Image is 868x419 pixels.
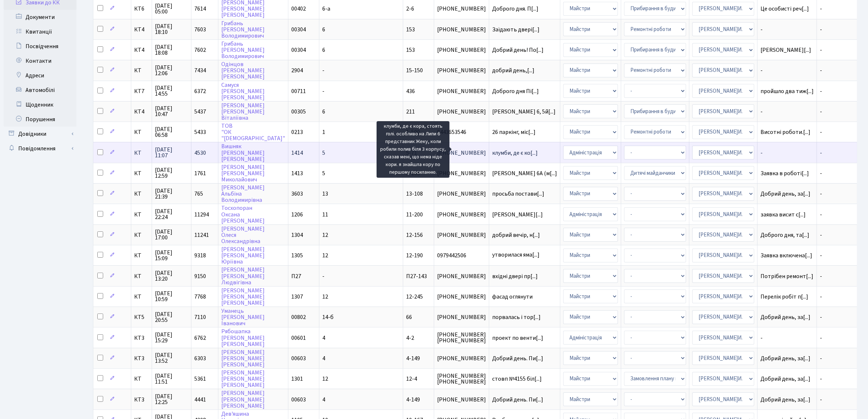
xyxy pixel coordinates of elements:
span: [PERSON_NAME] 6, 5й[...] [492,108,556,116]
span: пройшло два тиж[...] [760,87,814,95]
span: [DATE] 15:09 [155,250,188,261]
span: - [760,109,814,115]
span: КТ [134,232,149,238]
a: Порушення [4,112,77,127]
span: 5 [322,149,325,157]
span: 4 [322,396,325,404]
span: [DATE] 12:59 [155,167,188,179]
span: [DATE] 22:24 [155,208,188,220]
span: [PHONE_NUMBER] [437,109,486,115]
span: [DATE] 11:07 [155,147,188,158]
span: 1206 [291,211,303,219]
span: 12-4 [406,375,417,383]
a: Документи [4,10,77,24]
span: 1 [322,128,325,136]
span: 6 [322,108,325,116]
span: 9150 [194,272,206,280]
span: - [760,68,814,73]
span: КТ7 [134,88,149,94]
span: Добрий день! По[...] [492,46,544,54]
span: фасад оглянути [492,294,557,300]
span: [PHONE_NUMBER] [437,273,486,279]
span: КТ4 [134,109,149,115]
span: 6 [322,46,325,54]
span: - [322,66,324,74]
span: 7110 [194,313,206,321]
span: КТ [134,376,149,382]
span: 0443653546 [437,129,486,135]
span: КТ3 [134,355,149,361]
span: Добрий день, за[...] [760,190,810,198]
span: [PHONE_NUMBER] [PHONE_NUMBER] [437,332,486,343]
span: КТ [134,68,149,73]
span: 11294 [194,211,209,219]
span: Добрий день, за[...] [760,313,810,321]
span: - [820,128,822,136]
span: 2-6 [406,5,414,13]
span: КТ [134,150,149,156]
span: 11241 [194,231,209,239]
span: - [820,313,822,321]
span: Доброго дня, та[...] [760,231,809,239]
span: [DATE] 21:39 [155,188,188,200]
span: 4-149 [406,396,420,404]
span: 153 [406,26,415,34]
span: 6 [322,26,325,34]
span: 4-149 [406,354,420,362]
span: 12 [322,375,328,383]
a: Рябошапка[PERSON_NAME][PERSON_NAME] [221,328,265,348]
a: Уманець[PERSON_NAME]Іванович [221,307,265,327]
span: 765 [194,190,203,198]
span: - [820,396,822,404]
span: стовп №4155 біл[...] [492,375,542,383]
div: клумби, де є кора, стоять голі. особливо на Липи 6 представник Жеку, коли робили полив біля 3 кор... [377,121,449,178]
span: 7603 [194,26,206,34]
span: [DATE] 14:55 [155,85,188,97]
span: [PERSON_NAME] 6А (м[...] [492,169,557,177]
span: 00711 [291,87,306,95]
span: - [820,354,822,362]
span: 1304 [291,231,303,239]
span: 1301 [291,375,303,383]
span: КТ3 [134,335,149,341]
a: Повідомлення [4,141,77,156]
a: Грибань[PERSON_NAME]Володимирович [221,19,265,40]
span: 6-а [322,5,330,13]
span: заявка висит с[...] [760,211,806,219]
span: 5361 [194,375,206,383]
span: 13 [322,190,328,198]
span: 12-190 [406,251,423,260]
span: 6303 [194,354,206,362]
a: [PERSON_NAME][PERSON_NAME][PERSON_NAME] [221,369,265,389]
a: ТОВ"ОК"[DEMOGRAPHIC_DATA]" [221,122,285,142]
span: 15-150 [406,66,423,74]
span: 5437 [194,108,206,116]
span: 00802 [291,313,306,321]
a: [PERSON_NAME]ОлесяОлександрівна [221,225,265,245]
span: [PHONE_NUMBER] [437,47,486,53]
span: 11-200 [406,211,423,219]
span: Це особисті реч[...] [760,5,809,13]
span: [DATE] 17:00 [155,229,188,241]
span: Добрий день. Пи[...] [492,354,543,362]
span: [DATE] 18:08 [155,44,188,56]
span: 153 [406,46,415,54]
span: [DATE] 11:51 [155,373,188,385]
span: 7614 [194,5,206,13]
span: 00402 [291,5,306,13]
span: КТ3 [134,397,149,403]
a: [PERSON_NAME][PERSON_NAME][PERSON_NAME] [221,287,265,307]
span: 11 [322,211,328,219]
span: порвалась і тор[...] [492,313,541,321]
a: [PERSON_NAME][PERSON_NAME]Людвігівна [221,266,265,287]
span: Потрібен ремонт[...] [760,272,813,280]
a: Щоденник [4,97,77,112]
span: вхідні двері пр[...] [492,272,538,280]
span: - [820,211,822,219]
span: 12 [322,231,328,239]
span: [PHONE_NUMBER] [437,191,486,197]
span: [DATE] 13:52 [155,352,188,364]
span: [PHONE_NUMBER] [PHONE_NUMBER] [437,373,486,385]
span: 4 [322,354,325,362]
a: Одінцов[PERSON_NAME][PERSON_NAME] [221,60,265,81]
